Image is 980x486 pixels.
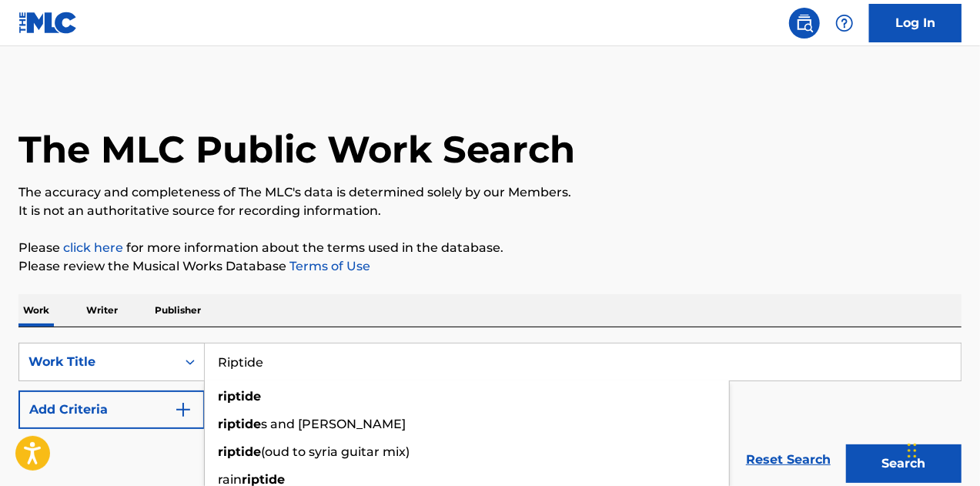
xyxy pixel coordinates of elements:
p: Writer [82,294,122,327]
span: (oud to syria guitar mix) [261,444,410,459]
p: Please for more information about the terms used in the database. [18,239,962,257]
div: Work Title [28,353,167,371]
img: search [795,14,814,32]
iframe: Chat Widget [903,412,980,486]
h1: The MLC Public Work Search [18,126,575,173]
div: Help [829,8,860,39]
span: s and [PERSON_NAME] [261,417,406,431]
strong: riptide [218,444,261,459]
img: MLC Logo [18,12,78,34]
img: 9d2ae6d4665cec9f34b9.svg [174,401,192,419]
p: It is not an authoritative source for recording information. [18,202,962,220]
a: click here [63,240,123,255]
button: Add Criteria [18,390,205,429]
strong: riptide [218,389,261,404]
div: Drag [908,427,917,474]
a: Log In [869,4,962,42]
img: help [835,14,854,32]
a: Reset Search [738,443,838,477]
p: The accuracy and completeness of The MLC's data is determined solely by our Members. [18,183,962,202]
strong: riptide [218,417,261,431]
button: Search [846,444,962,483]
a: Terms of Use [286,259,370,273]
p: Work [18,294,54,327]
p: Please review the Musical Works Database [18,257,962,276]
a: Public Search [789,8,820,39]
p: Publisher [150,294,206,327]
